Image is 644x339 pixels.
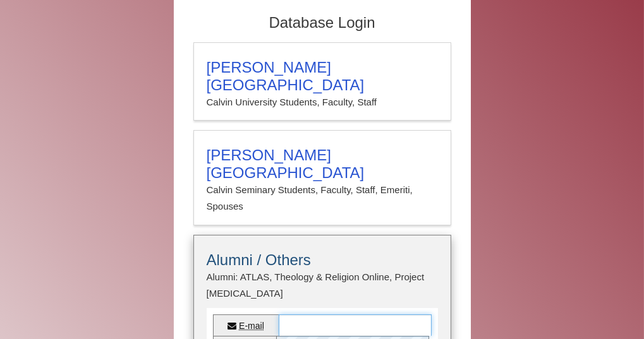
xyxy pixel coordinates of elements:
h3: [PERSON_NAME][GEOGRAPHIC_DATA] [207,59,438,94]
p: Calvin University Students, Faculty, Staff [207,94,438,110]
p: Calvin Seminary Students, Faculty, Staff, Emeriti, Spouses [207,182,438,215]
summary: Alumni / OthersAlumni: ATLAS, Theology & Religion Online, Project [MEDICAL_DATA] [207,251,438,302]
p: Alumni: ATLAS, Theology & Religion Online, Project [MEDICAL_DATA] [207,269,438,302]
abbr: E-mail or username [239,321,264,331]
a: [PERSON_NAME][GEOGRAPHIC_DATA]Calvin Seminary Students, Faculty, Staff, Emeriti, Spouses [193,130,451,225]
h3: Alumni / Others [207,251,438,269]
a: [PERSON_NAME][GEOGRAPHIC_DATA]Calvin University Students, Faculty, Staff [193,42,451,121]
h3: [PERSON_NAME][GEOGRAPHIC_DATA] [207,146,438,182]
h2: Database Login [187,10,458,36]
